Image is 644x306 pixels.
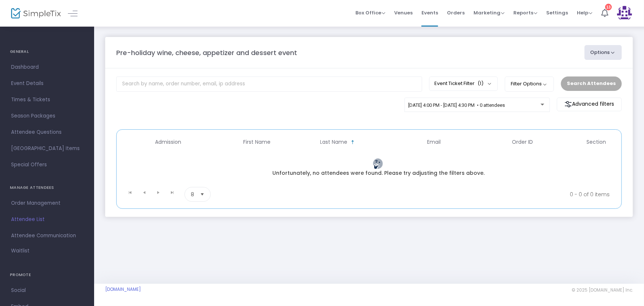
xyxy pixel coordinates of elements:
span: Email [427,139,441,145]
div: Data table [120,133,618,184]
span: Dashboard [11,62,83,72]
span: Events [421,3,438,22]
span: Venues [394,3,413,22]
span: Attendee Questions [11,127,83,137]
m-button: Advanced filters [557,98,622,111]
span: Event Details [11,79,83,88]
span: Help [577,9,592,16]
span: Last Name [320,139,348,145]
span: Marketing [473,9,504,16]
span: Social [11,286,83,295]
span: Orders [447,3,465,22]
span: Order Management [11,198,83,208]
span: Reports [513,9,537,16]
input: Search by name, order number, email, ip address [116,76,422,92]
span: (1) [478,81,483,86]
span: Waitlist [11,247,30,255]
button: Options [585,45,622,60]
h4: GENERAL [10,44,84,59]
span: Settings [546,3,568,22]
button: Filter Options [505,76,554,91]
a: [DOMAIN_NAME] [105,286,141,292]
span: © 2025 [DOMAIN_NAME] Inc. [572,287,633,293]
span: Special Offers [11,160,83,170]
span: Attendee List [11,215,83,224]
span: Box Office [355,9,385,16]
span: 8 [191,191,194,198]
div: 13 [605,4,612,10]
span: Times & Tickets [11,95,83,105]
button: Event Ticket Filter(1) [429,76,498,91]
span: First Name [243,139,271,145]
span: [GEOGRAPHIC_DATA] Items [11,144,83,153]
kendo-pager-info: 0 - 0 of 0 items [284,187,610,202]
span: Section [587,139,606,145]
h4: MANAGE ATTENDEES [10,180,84,195]
span: [DATE] 4:00 PM - [DATE] 4:30 PM • 0 attendees [408,102,505,108]
img: filter [565,101,572,108]
button: Select [197,187,207,201]
span: Attendee Communication [11,231,83,241]
span: Admission [155,139,182,145]
span: Sortable [350,139,356,145]
h4: PROMOTE [10,268,84,282]
img: face-thinking.png [372,158,383,169]
div: Unfortunately, no attendees were found. Please try adjusting the filters above. [122,169,635,177]
span: Order ID [512,139,533,145]
m-panel-title: Pre-holiday wine, cheese, appetizer and dessert event [116,48,297,58]
span: Season Packages [11,111,83,121]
